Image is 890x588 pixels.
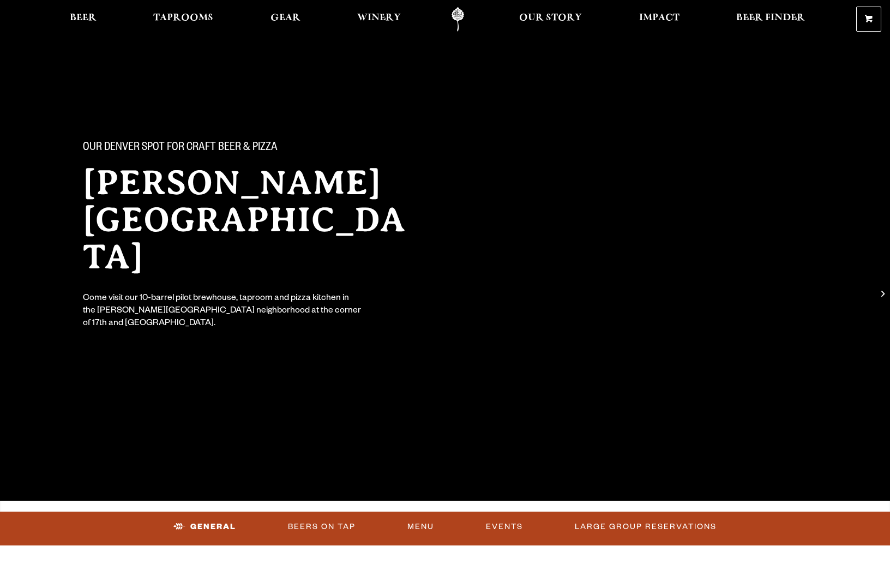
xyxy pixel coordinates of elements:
[284,514,360,539] a: Beers On Tap
[146,7,220,32] a: Taprooms
[169,514,240,539] a: General
[632,7,687,32] a: Impact
[83,141,278,155] span: Our Denver spot for craft beer & pizza
[153,14,213,22] span: Taprooms
[570,514,721,539] a: Large Group Reservations
[482,514,527,539] a: Events
[350,7,408,32] a: Winery
[736,14,805,22] span: Beer Finder
[403,514,438,539] a: Menu
[357,14,401,22] span: Winery
[729,7,812,32] a: Beer Finder
[519,14,582,22] span: Our Story
[70,14,97,22] span: Beer
[263,7,308,32] a: Gear
[512,7,589,32] a: Our Story
[437,7,478,32] a: Odell Home
[270,14,300,22] span: Gear
[639,14,679,22] span: Impact
[83,164,423,275] h2: [PERSON_NAME][GEOGRAPHIC_DATA]
[63,7,104,32] a: Beer
[83,293,362,331] div: Come visit our 10-barrel pilot brewhouse, taproom and pizza kitchen in the [PERSON_NAME][GEOGRAPH...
